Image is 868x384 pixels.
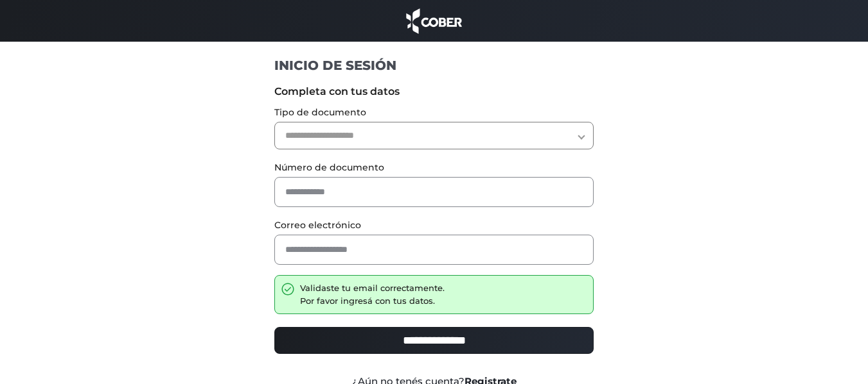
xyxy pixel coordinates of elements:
label: Tipo de documento [274,106,594,119]
h1: INICIO DE SESIÓN [274,57,594,74]
label: Número de documento [274,161,594,174]
img: cober_marca.png [403,6,466,35]
label: Correo electrónico [274,219,594,232]
div: Validaste tu email correctamente. Por favor ingresá con tus datos. [300,282,445,307]
label: Completa con tus datos [274,84,594,99]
